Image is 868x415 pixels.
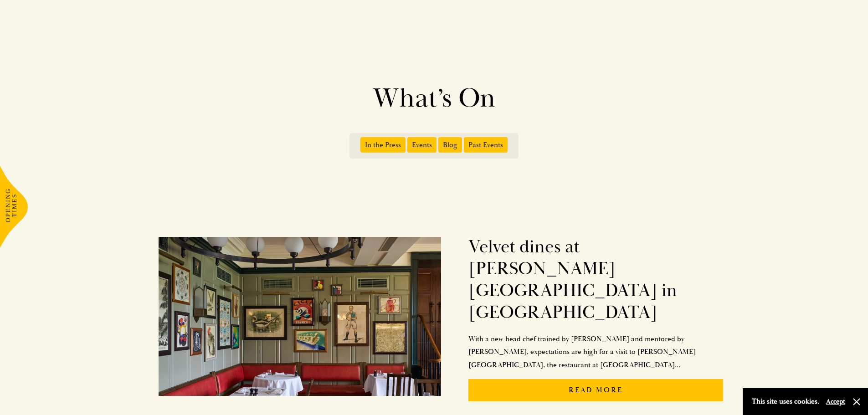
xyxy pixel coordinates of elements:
[175,82,694,115] h1: What’s On
[826,397,845,406] button: Accept
[468,333,724,372] p: With a new head chef trained by [PERSON_NAME] and mentored by [PERSON_NAME], expectations are hig...
[159,227,724,409] a: Velvet dines at [PERSON_NAME][GEOGRAPHIC_DATA] in [GEOGRAPHIC_DATA]With a new head chef trained b...
[360,137,406,153] span: In the Press
[438,137,462,153] span: Blog
[407,137,437,153] span: Events
[464,137,508,153] span: Past Events
[468,236,724,323] h2: Velvet dines at [PERSON_NAME][GEOGRAPHIC_DATA] in [GEOGRAPHIC_DATA]
[468,379,724,401] p: Read More
[752,395,819,408] p: This site uses cookies.
[852,397,861,406] button: Close and accept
